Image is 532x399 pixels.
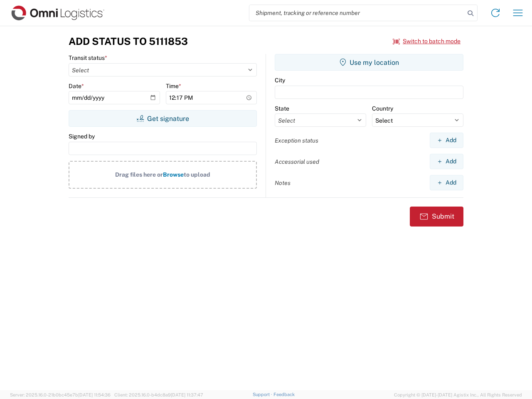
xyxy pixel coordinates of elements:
button: Add [430,133,463,148]
button: Use my location [275,54,463,71]
label: Date [69,82,84,90]
button: Switch to batch mode [393,34,461,48]
a: Feedback [273,392,295,397]
button: Add [430,154,463,169]
label: Transit status [69,54,107,62]
span: Server: 2025.16.0-21b0bc45e7b [10,392,111,397]
label: Signed by [69,133,95,140]
label: City [275,76,285,84]
h3: Add Status to 5111853 [69,35,188,47]
span: [DATE] 11:37:47 [171,392,203,397]
a: Support [253,392,273,397]
span: Client: 2025.16.0-b4dc8a9 [114,392,203,397]
span: to upload [184,171,210,178]
label: Notes [275,179,291,187]
label: Accessorial used [275,158,319,165]
button: Add [430,175,463,190]
label: Country [372,105,393,112]
span: Drag files here or [115,171,163,178]
span: Copyright © [DATE]-[DATE] Agistix Inc., All Rights Reserved [394,391,522,399]
span: Browse [163,171,184,178]
label: Time [166,82,181,90]
button: Get signature [69,110,257,127]
label: Exception status [275,137,318,144]
label: State [275,105,289,112]
input: Shipment, tracking or reference number [249,5,465,21]
button: Submit [410,207,463,227]
span: [DATE] 11:54:36 [78,392,111,397]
